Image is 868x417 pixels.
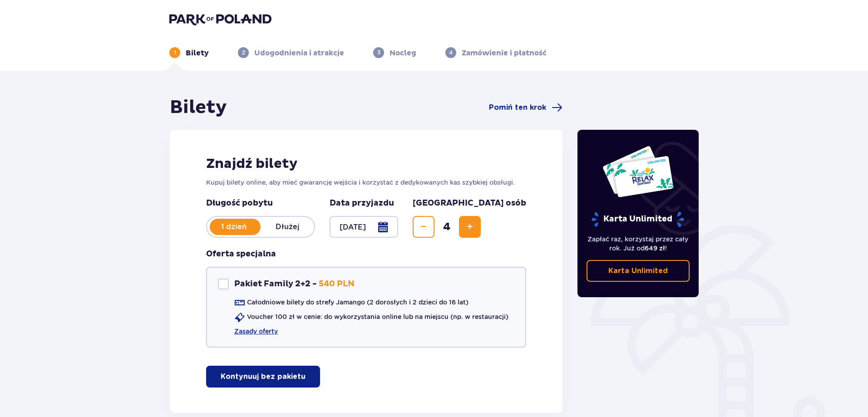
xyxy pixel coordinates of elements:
img: Park of Poland logo [169,13,271,25]
p: Data przyjazdu [330,198,394,209]
p: 3 [377,49,380,57]
button: Kontynuuj bez pakietu [206,366,320,388]
p: 4 [449,49,453,57]
p: 540 PLN [319,279,355,289]
p: [GEOGRAPHIC_DATA] osób [413,198,526,209]
p: Dłużej [261,222,314,232]
p: Długość pobytu [206,198,315,209]
a: Pomiń ten krok [489,102,562,113]
p: 1 dzień [207,222,261,232]
p: Voucher 100 zł w cenie: do wykorzystania online lub na miejscu (np. w restauracji) [247,312,508,321]
p: Karta Unlimited [591,211,685,227]
h2: Znajdź bilety [206,155,526,172]
div: 1Bilety [169,47,209,58]
div: 3Nocleg [373,47,416,58]
p: Kupuj bilety online, aby mieć gwarancję wejścia i korzystać z dedykowanych kas szybkiej obsługi. [206,178,526,187]
p: 1 [174,49,176,57]
h1: Bilety [170,96,227,119]
span: 4 [436,220,457,234]
p: Udogodnienia i atrakcje [254,48,344,58]
p: Kontynuuj bez pakietu [221,372,306,382]
button: Zwiększ [459,216,481,238]
img: Dwie karty całoroczne do Suntago z napisem 'UNLIMITED RELAX', na białym tle z tropikalnymi liśćmi... [602,145,674,198]
a: Zasady oferty [234,327,278,336]
button: Zmniejsz [413,216,434,238]
p: 2 [242,49,245,57]
p: Bilety [186,48,209,58]
p: Pakiet Family 2+2 - [234,279,317,289]
div: 4Zamówienie i płatność [445,47,547,58]
span: 649 zł [645,245,665,252]
p: Zapłać raz, korzystaj przez cały rok. Już od ! [587,235,690,253]
p: Nocleg [390,48,416,58]
a: Karta Unlimited [587,260,690,282]
p: Całodniowe bilety do strefy Jamango (2 dorosłych i 2 dzieci do 16 lat) [247,298,469,307]
p: Karta Unlimited [608,266,668,276]
span: Pomiń ten krok [489,103,546,113]
div: 2Udogodnienia i atrakcje [238,47,344,58]
h3: Oferta specjalna [206,249,276,260]
p: Zamówienie i płatność [462,48,547,58]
